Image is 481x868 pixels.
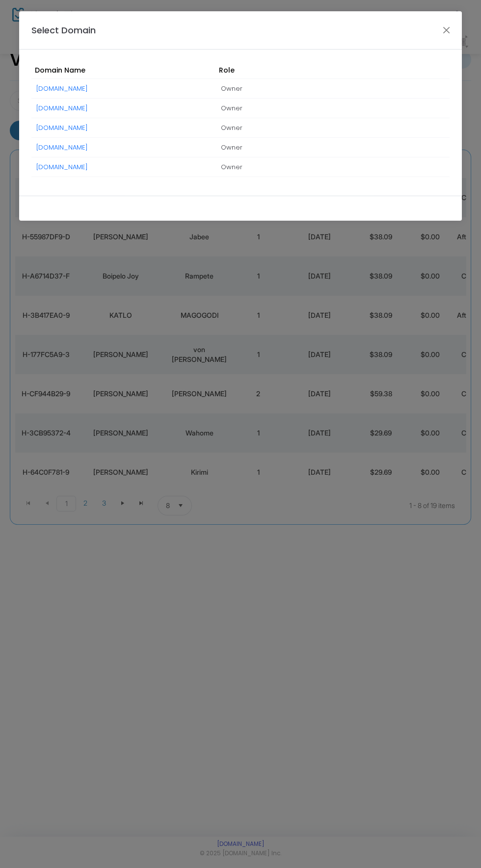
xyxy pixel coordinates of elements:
[36,162,88,172] a: [DOMAIN_NAME]
[36,103,88,113] a: [DOMAIN_NAME]
[221,98,242,119] span: Owner
[221,117,242,138] span: Owner
[31,24,96,37] h4: Select Domain
[216,62,450,79] th: Role
[31,62,216,79] th: Domain Name
[221,78,242,99] span: Owner
[221,156,242,178] span: Owner
[36,143,88,152] a: [DOMAIN_NAME]
[36,84,88,93] a: [DOMAIN_NAME]
[36,123,88,132] a: [DOMAIN_NAME]
[440,24,453,36] button: Close
[221,137,242,158] span: Owner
